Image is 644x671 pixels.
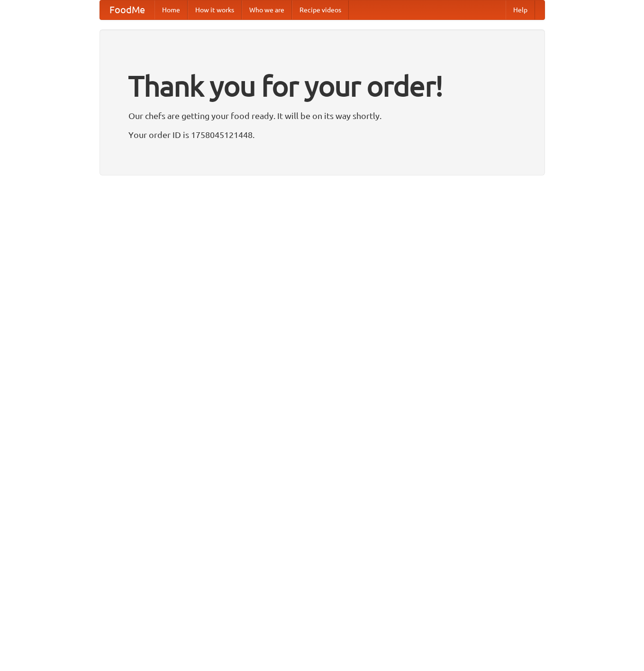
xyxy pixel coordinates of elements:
a: Home [154,0,188,19]
a: How it works [188,0,242,19]
a: Recipe videos [292,0,349,19]
a: Who we are [242,0,292,19]
a: FoodMe [100,0,154,19]
p: Our chefs are getting your food ready. It will be on its way shortly. [128,109,516,123]
p: Your order ID is 1758045121448. [128,128,516,142]
h1: Thank you for your order! [128,63,516,109]
a: Help [506,0,535,19]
